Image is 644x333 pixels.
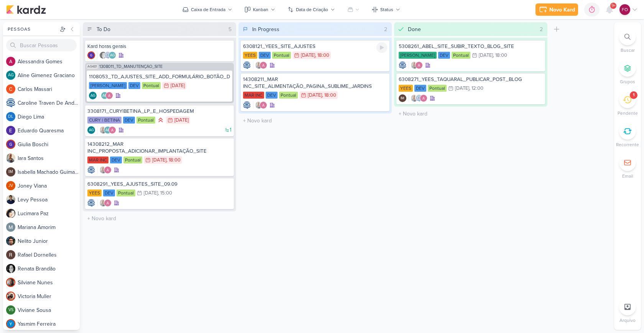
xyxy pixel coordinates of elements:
[97,199,112,207] div: Colaboradores: Iara Santos, Alessandra Gomes
[633,92,634,98] div: 1
[415,61,423,69] img: Alessandra Gomes
[616,141,639,148] p: Recorrente
[18,58,80,66] div: A l e s s a n d r a G o m e s
[399,61,406,69] img: Caroline Traven De Andrade
[399,85,413,92] div: YEES
[87,141,232,155] div: 14308212_MAR INC_PROPOSTA_ADICIONAR_IMPLANTAÇÃO_SITE
[152,158,166,163] div: [DATE]
[18,251,80,259] div: R a f a e l D o r n e l l e s
[6,236,15,246] img: Nelito Junior
[18,320,80,328] div: Y a s m i m F e r r e i r a
[87,126,95,134] div: Criador(a): Aline Gimenez Graciano
[158,191,172,196] div: , 15:00
[110,54,115,58] p: AG
[619,4,630,15] div: Fabio Oliveira
[101,92,108,99] div: Aline Gimenez Graciano
[104,51,112,59] img: Caroline Traven De Andrade
[253,61,267,69] div: Colaboradores: Iara Santos, Alessandra Gomes
[104,199,112,207] img: Alessandra Gomes
[399,43,543,50] div: 5308261_ABEL_SITE_SUBIR_TEXTO_BLOG_SITE
[99,92,113,99] div: Colaboradores: Aline Gimenez Graciano, Alessandra Gomes
[108,126,116,134] img: Alessandra Gomes
[104,126,112,134] div: Aline Gimenez Graciano
[315,53,329,58] div: , 18:00
[8,73,14,77] p: AG
[308,93,322,98] div: [DATE]
[266,92,278,99] div: DEV
[87,199,95,207] img: Caroline Traven De Andrade
[260,101,267,109] img: Alessandra Gomes
[243,101,251,109] img: Caroline Traven De Andrade
[620,78,635,85] p: Grupos
[259,52,271,59] div: DEV
[89,92,97,99] div: Aline Gimenez Graciano
[396,108,546,119] input: + Novo kard
[409,94,427,102] div: Colaboradores: Iara Santos, Caroline Traven De Andrade, Alessandra Gomes
[18,154,80,162] div: I a r a S a n t o s
[87,199,95,207] div: Criador(a): Caroline Traven De Andrade
[103,190,115,196] div: DEV
[108,51,116,59] div: Aline Gimenez Graciano
[166,158,181,163] div: , 18:00
[18,265,80,273] div: R e n a t a B r a n d ã o
[438,52,450,59] div: DEV
[260,61,267,69] img: Alessandra Gomes
[6,140,15,149] img: Giulia Boschi
[87,166,95,174] div: Criador(a): Caroline Traven De Andrade
[243,76,387,90] div: 14308211_MAR INC_SITE_ALIMENTAÇÃO_PAGINA_SUBLIME_JARDINS
[104,166,112,174] img: Alessandra Gomes
[18,127,80,135] div: E d u a r d o Q u a r e s m a
[128,82,140,89] div: DEV
[87,126,95,134] div: Aline Gimenez Graciano
[243,43,387,50] div: 6308121_YEES_SITE_AJUSTES
[6,112,15,121] div: Diego Lima
[243,52,257,59] div: YEES
[619,317,636,324] p: Arquivo
[6,223,15,232] img: Mariana Amorim
[253,101,267,109] div: Colaboradores: Iara Santos, Alessandra Gomes
[97,166,112,174] div: Colaboradores: Iara Santos, Alessandra Gomes
[6,250,15,259] img: Rafael Dornelles
[87,108,232,115] div: 3308171_CURY|BETINA_LP_E_HOSPEDAGEM
[621,47,635,54] p: Buscar
[87,181,232,188] div: 6308291_YEES_AJUSTES_SITE_09.09
[399,94,406,102] div: Criador(a): Isabella Machado Guimarães
[255,101,263,109] img: Iara Santos
[142,82,161,89] div: Pontual
[6,292,15,301] img: Victoria Muller
[243,61,251,69] div: Criador(a): Caroline Traven De Andrade
[18,223,80,231] div: M a r i a n a A m o r i m
[618,110,638,117] p: Pendente
[144,191,158,196] div: [DATE]
[99,199,107,207] img: Iara Santos
[8,115,13,119] p: DL
[174,118,189,123] div: [DATE]
[99,166,107,174] img: Iara Santos
[6,305,15,315] div: Viviane Sousa
[8,308,13,312] p: VS
[99,64,163,69] span: 1308011_TD_MANUTENÇÃO_SITE
[8,170,13,174] p: IM
[243,61,251,69] img: Caroline Traven De Andrade
[87,117,122,124] div: CURY | BETINA
[411,61,418,69] img: Iara Santos
[87,190,102,196] div: YEES
[18,85,80,93] div: C a r l o s M a s s a r i
[110,157,122,163] div: DEV
[6,209,15,218] img: Lucimara Paz
[6,153,15,163] img: Iara Santos
[381,25,390,33] div: 2
[493,53,507,58] div: , 18:00
[376,42,387,53] div: Ligar relógio
[90,94,95,98] p: AG
[87,51,95,59] img: Giulia Boschi
[6,26,58,33] div: Pessoas
[243,101,251,109] div: Criador(a): Caroline Traven De Andrade
[18,71,80,79] div: A l i n e G i m e n e z G r a c i a n o
[18,182,80,190] div: J o n e y V i a n a
[415,94,423,102] img: Caroline Traven De Andrade
[6,181,15,190] div: Joney Viana
[117,190,135,196] div: Pontual
[6,5,46,14] img: kardz.app
[89,82,127,89] div: [PERSON_NAME]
